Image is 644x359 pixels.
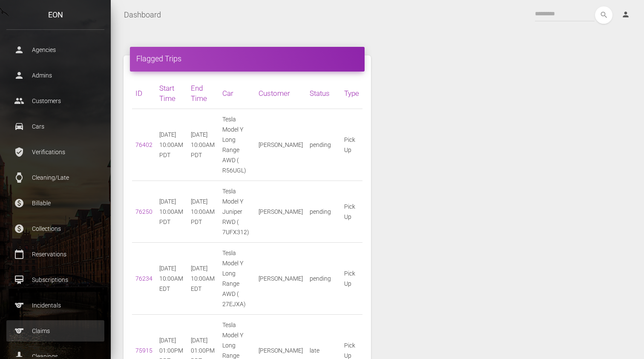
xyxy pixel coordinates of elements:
[187,78,219,109] th: End Time
[255,243,306,315] td: [PERSON_NAME]
[13,146,98,158] p: Verifications
[13,95,98,107] p: Customers
[156,78,187,109] th: Start Time
[595,6,612,24] button: search
[6,65,104,86] a: person Admins
[156,243,187,315] td: [DATE] 10:00AM EDT
[156,181,187,243] td: [DATE] 10:00AM PDT
[13,69,98,82] p: Admins
[13,248,98,261] p: Reservations
[6,218,104,239] a: paid Collections
[306,78,341,109] th: Status
[124,4,161,26] a: Dashboard
[621,10,630,19] i: person
[306,243,341,315] td: pending
[341,181,362,243] td: Pick Up
[13,120,98,133] p: Cars
[255,78,306,109] th: Customer
[13,222,98,235] p: Collections
[13,325,98,337] p: Claims
[135,275,152,282] a: 76234
[6,116,104,137] a: drive_eta Cars
[219,181,255,243] td: Tesla Model Y Juniper RWD ( 7UFX312)
[6,167,104,188] a: watch Cleaning/Late
[135,141,152,148] a: 76402
[6,39,104,60] a: person Agencies
[255,109,306,181] td: [PERSON_NAME]
[132,78,156,109] th: ID
[306,181,341,243] td: pending
[219,243,255,315] td: Tesla Model Y Long Range AWD ( 27EJXA)
[6,90,104,112] a: people Customers
[255,181,306,243] td: [PERSON_NAME]
[219,109,255,181] td: Tesla Model Y Long Range AWD ( R56UGL)
[615,6,638,23] a: person
[13,171,98,184] p: Cleaning/Late
[6,192,104,214] a: paid Billable
[13,197,98,210] p: Billable
[187,181,219,243] td: [DATE] 10:00AM PDT
[6,141,104,163] a: verified_user Verifications
[13,273,98,286] p: Subscriptions
[341,109,362,181] td: Pick Up
[187,243,219,315] td: [DATE] 10:00AM EDT
[6,320,104,342] a: sports Claims
[13,299,98,312] p: Incidentals
[6,295,104,316] a: sports Incidentals
[135,347,152,354] a: 75915
[219,78,255,109] th: Car
[6,244,104,265] a: calendar_today Reservations
[156,109,187,181] td: [DATE] 10:00AM PDT
[6,269,104,290] a: card_membership Subscriptions
[341,243,362,315] td: Pick Up
[341,78,362,109] th: Type
[136,53,358,64] h4: Flagged Trips
[306,109,341,181] td: pending
[13,43,98,56] p: Agencies
[187,109,219,181] td: [DATE] 10:00AM PDT
[135,208,152,215] a: 76250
